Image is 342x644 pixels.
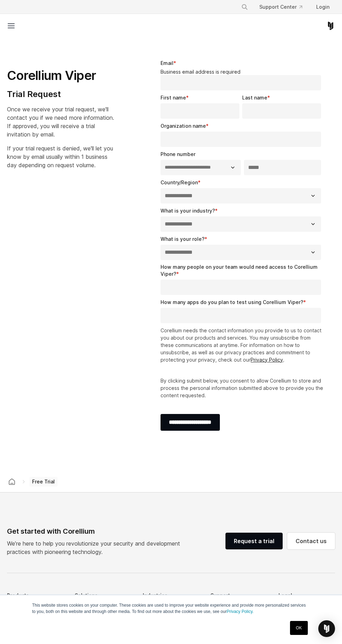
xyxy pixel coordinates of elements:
span: Last name [242,95,267,101]
p: By clicking submit below, you consent to allow Corellium to store and process the personal inform... [161,377,324,399]
div: Navigation Menu [236,1,335,13]
span: What is your role? [161,236,205,242]
p: We’re here to help you revolutionize your security and development practices with pioneering tech... [7,539,186,556]
h4: Trial Request [7,89,119,99]
span: Free Trial [29,477,58,487]
span: How many people on your team would need access to Corellium Viper? [161,264,318,277]
span: If your trial request is denied, we'll let you know by email usually within 1 business day depend... [7,145,113,169]
a: Corellium home [6,477,18,487]
div: Get started with Corellium [7,526,186,536]
a: Support Center [254,1,308,13]
a: Privacy Policy. [226,609,253,614]
a: Contact us [287,533,335,549]
span: How many apps do you plan to test using Corellium Viper? [161,299,303,305]
div: Open Intercom Messenger [318,620,335,637]
h1: Corellium Viper [7,68,119,83]
a: Corellium Home [326,22,335,30]
span: Once we receive your trial request, we'll contact you if we need more information. If approved, y... [7,106,114,138]
a: Request a trial [225,533,283,549]
span: What is your industry? [161,208,215,214]
span: Phone number [161,151,195,157]
a: OK [290,621,308,635]
button: Search [238,1,251,13]
span: Country/Region [161,179,198,185]
legend: Business email address is required [161,69,324,75]
span: First name [161,95,186,101]
span: Email [161,60,173,66]
span: Organization name [161,123,206,129]
p: This website stores cookies on your computer. These cookies are used to improve your website expe... [32,602,310,615]
a: Privacy Policy [251,357,283,363]
p: Corellium needs the contact information you provide to us to contact you about our products and s... [161,327,324,363]
a: Login [311,1,335,13]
